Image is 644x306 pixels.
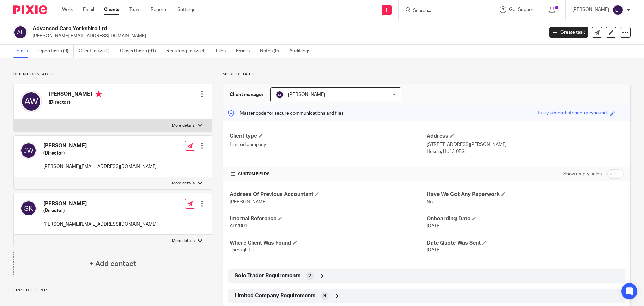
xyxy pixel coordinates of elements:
[563,171,602,177] label: Show empty fields
[43,207,157,214] h5: (Director)
[43,163,157,170] p: [PERSON_NAME][EMAIL_ADDRESS][DOMAIN_NAME]
[230,224,247,228] span: ADV001
[230,141,427,148] p: Limited company
[33,25,438,32] h2: Advanced Care Yorkshire Ltd
[412,8,473,14] input: Search
[230,248,254,252] span: Through Liz
[104,6,119,13] a: Clients
[427,200,433,204] span: No
[49,91,102,99] h4: [PERSON_NAME]
[612,5,623,15] img: svg%3E
[13,25,28,39] img: svg%3E
[427,141,624,148] p: [STREET_ADDRESS][PERSON_NAME]
[549,27,588,38] a: Create task
[230,191,427,198] h4: Address Of Previous Accountant
[172,123,195,128] p: More details
[230,91,264,98] h3: Client manager
[235,292,316,299] span: Limited Company Requirements
[572,6,609,13] p: [PERSON_NAME]
[223,72,631,77] p: More details
[177,6,195,13] a: Settings
[166,45,211,58] a: Recurring tasks (4)
[13,72,212,77] p: Client contacts
[83,6,94,13] a: Email
[509,7,535,12] span: Get Support
[49,99,102,106] h5: (Director)
[172,181,195,186] p: More details
[43,221,157,228] p: [PERSON_NAME][EMAIL_ADDRESS][DOMAIN_NAME]
[308,273,311,279] span: 2
[427,224,441,228] span: [DATE]
[216,45,231,58] a: Files
[43,200,157,207] h4: [PERSON_NAME]
[427,248,441,252] span: [DATE]
[538,110,607,117] div: fuzzy-almond-striped-greyhound
[230,133,427,140] h4: Client type
[79,45,115,58] a: Client tasks (0)
[129,6,141,13] a: Team
[260,45,284,58] a: Notes (9)
[235,272,301,279] span: Sole Trader Requirements
[20,200,37,216] img: svg%3E
[427,239,624,247] h4: Date Quote Was Sent
[120,45,161,58] a: Closed tasks (61)
[427,148,624,155] p: Hessle, HU13 0EG
[236,45,255,58] a: Emails
[43,150,157,157] h5: (Director)
[172,238,195,244] p: More details
[230,239,427,247] h4: Where Client Was Found
[289,45,315,58] a: Audit logs
[95,91,102,97] i: Primary
[20,91,42,112] img: svg%3E
[62,6,73,13] a: Work
[38,45,74,58] a: Open tasks (9)
[230,215,427,222] h4: Internal Reference
[228,110,344,117] p: Master code for secure communications and files
[230,200,267,204] span: [PERSON_NAME]
[43,142,157,149] h4: [PERSON_NAME]
[427,215,624,222] h4: Onboarding Date
[323,293,326,299] span: 9
[151,6,167,13] a: Reports
[20,142,37,159] img: svg%3E
[89,259,136,269] h4: + Add contact
[288,92,325,97] span: [PERSON_NAME]
[427,191,624,198] h4: Have We Got Any Paperwork
[13,288,212,293] p: Linked clients
[13,5,47,14] img: Pixie
[427,133,624,140] h4: Address
[230,171,427,177] h4: CUSTOM FIELDS
[276,91,284,99] img: svg%3E
[13,45,33,58] a: Details
[33,33,539,39] p: [PERSON_NAME][EMAIL_ADDRESS][DOMAIN_NAME]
